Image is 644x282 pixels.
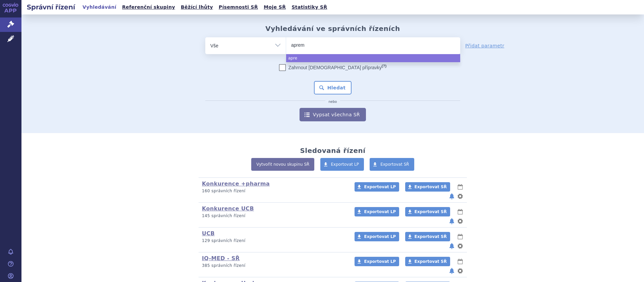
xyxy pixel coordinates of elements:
[217,3,260,12] a: Písemnosti SŘ
[80,3,118,12] a: Vyhledávání
[405,182,450,192] a: Exportovat SŘ
[202,213,346,219] p: 145 správních řízení
[202,180,270,187] a: Konkurence +pharma
[355,207,399,216] a: Exportovat LP
[405,257,450,266] a: Exportovat SŘ
[355,232,399,241] a: Exportovat LP
[457,183,464,191] button: lhůty
[457,208,464,216] button: lhůty
[331,162,359,167] span: Exportovat LP
[120,3,177,12] a: Referenční skupiny
[202,238,346,244] p: 129 správních řízení
[364,259,396,264] span: Exportovat LP
[265,25,400,33] h2: Vyhledávání ve správních řízeních
[370,158,414,171] a: Exportovat SŘ
[202,255,240,261] a: IQ-MED - SŘ
[286,54,460,62] li: apre
[355,182,399,192] a: Exportovat LP
[457,267,464,275] button: nastavení
[405,232,450,241] a: Exportovat SŘ
[325,100,340,104] i: nebo
[364,234,396,239] span: Exportovat LP
[415,234,447,239] span: Exportovat SŘ
[364,209,396,214] span: Exportovat LP
[457,233,464,241] button: lhůty
[380,162,409,167] span: Exportovat SŘ
[289,3,329,12] a: Statistiky SŘ
[448,242,455,250] button: notifikace
[415,185,447,189] span: Exportovat SŘ
[202,188,346,194] p: 160 správních řízení
[457,257,464,266] button: lhůty
[415,259,447,264] span: Exportovat SŘ
[21,2,80,12] h2: Správní řízení
[279,64,386,71] label: Zahrnout [DEMOGRAPHIC_DATA] přípravky
[448,217,455,225] button: notifikace
[179,3,215,12] a: Běžící lhůty
[457,217,464,225] button: nastavení
[300,108,366,121] a: Vypsat všechna SŘ
[320,158,364,171] a: Exportovat LP
[202,263,346,269] p: 385 správních řízení
[382,64,386,68] abbr: (?)
[415,209,447,214] span: Exportovat SŘ
[457,192,464,200] button: nastavení
[202,230,215,237] a: UCB
[202,205,254,212] a: Konkurence UCB
[448,192,455,200] button: notifikace
[355,257,399,266] a: Exportovat LP
[457,242,464,250] button: nastavení
[300,147,365,155] h2: Sledovaná řízení
[448,267,455,275] button: notifikace
[262,3,288,12] a: Moje SŘ
[405,207,450,216] a: Exportovat SŘ
[314,81,352,94] button: Hledat
[465,42,504,49] a: Přidat parametr
[364,185,396,189] span: Exportovat LP
[251,158,314,171] a: Vytvořit novou skupinu SŘ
